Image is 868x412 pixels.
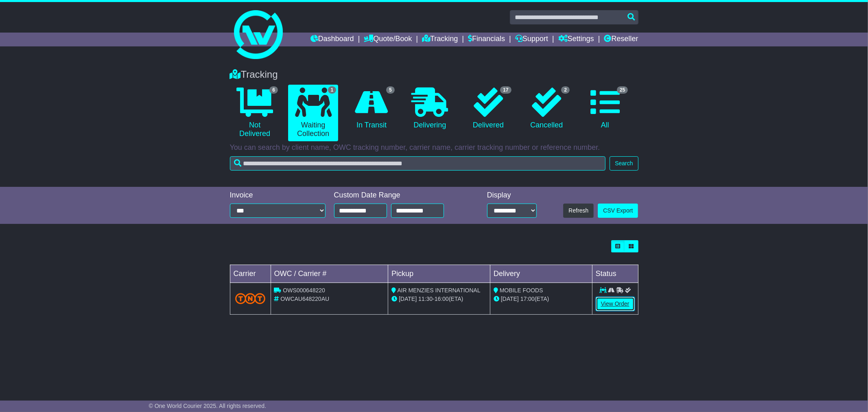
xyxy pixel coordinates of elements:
[487,191,537,200] div: Display
[271,265,388,283] td: OWC / Carrier #
[283,287,325,294] span: OWS000648220
[563,204,594,218] button: Refresh
[435,296,449,302] span: 16:00
[346,85,396,133] a: 5 In Transit
[386,86,395,94] span: 5
[558,33,594,46] a: Settings
[463,85,513,133] a: 17 Delivered
[149,403,267,409] span: © One World Courier 2025. All rights reserved.
[422,33,458,46] a: Tracking
[418,296,433,302] span: 11:30
[501,296,519,302] span: [DATE]
[280,296,329,302] span: OWCAU648220AU
[269,86,278,94] span: 6
[520,296,535,302] span: 17:00
[405,85,455,133] a: Delivering
[494,295,589,303] div: (ETA)
[230,143,638,152] p: You can search by client name, OWC tracking number, carrier name, carrier tracking number or refe...
[399,296,417,302] span: [DATE]
[500,287,543,294] span: MOBILE FOODS
[364,33,412,46] a: Quote/Book
[230,85,280,141] a: 6 Not Delivered
[468,33,505,46] a: Financials
[610,156,638,171] button: Search
[230,191,326,200] div: Invoice
[310,33,354,46] a: Dashboard
[230,265,271,283] td: Carrier
[522,85,572,133] a: 2 Cancelled
[288,85,338,141] a: 1 Waiting Collection
[604,33,638,46] a: Reseller
[592,265,638,283] td: Status
[500,86,511,94] span: 17
[617,86,628,94] span: 25
[515,33,548,46] a: Support
[334,191,465,200] div: Custom Date Range
[226,69,643,81] div: Tracking
[561,86,570,94] span: 2
[328,86,337,94] span: 1
[596,297,635,311] a: View Order
[388,265,490,283] td: Pickup
[598,204,638,218] a: CSV Export
[391,295,487,303] div: - (ETA)
[580,85,630,133] a: 25 All
[490,265,592,283] td: Delivery
[235,293,266,304] img: TNT_Domestic.png
[397,287,480,294] span: AIR MENZIES INTERNATIONAL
